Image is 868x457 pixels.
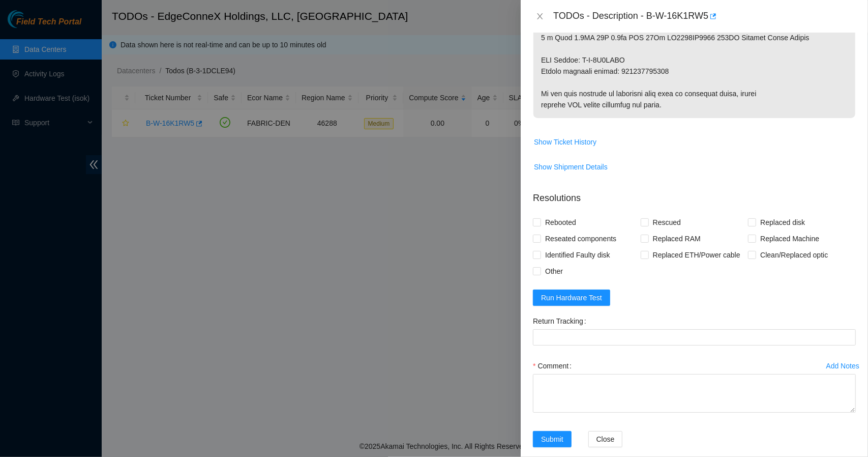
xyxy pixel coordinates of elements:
[533,290,610,306] button: Run Hardware Test
[533,159,608,175] button: Show Shipment Details
[534,136,596,148] span: Show Ticket History
[533,374,856,413] textarea: Comment
[541,231,620,247] span: Reseated components
[596,434,615,445] span: Close
[533,134,597,150] button: Show Ticket History
[533,358,576,374] label: Comment
[541,434,563,445] span: Submit
[536,12,544,20] span: close
[533,431,572,447] button: Submit
[533,183,856,205] p: Resolutions
[541,214,580,231] span: Rebooted
[533,313,590,329] label: Return Tracking
[756,214,809,231] span: Replaced disk
[756,247,832,263] span: Clean/Replaced optic
[649,214,685,231] span: Rescued
[588,431,623,447] button: Close
[541,292,602,303] span: Run Hardware Test
[553,8,856,24] div: TODOs - Description - B-W-16K1RW5
[541,263,567,279] span: Other
[649,247,744,263] span: Replaced ETH/Power cable
[826,362,859,369] div: Add Notes
[533,329,856,346] input: Return Tracking
[756,231,823,247] span: Replaced Machine
[534,161,608,173] span: Show Shipment Details
[826,358,860,374] button: Add Notes
[533,12,547,21] button: Close
[649,231,705,247] span: Replaced RAM
[541,247,614,263] span: Identified Faulty disk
